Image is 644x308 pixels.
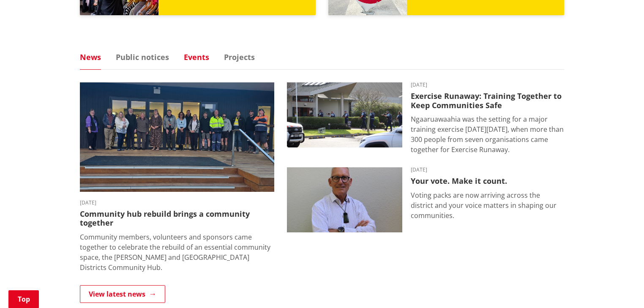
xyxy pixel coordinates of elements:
[80,200,274,205] time: [DATE]
[80,82,274,192] img: Glen Afton and Pukemiro Districts Community Hub
[184,53,209,61] a: Events
[287,82,564,155] a: [DATE] Exercise Runaway: Training Together to Keep Communities Safe Ngaaruawaahia was the setting...
[80,285,165,303] a: View latest news
[80,232,274,273] p: Community members, volunteers and sponsors came together to celebrate the rebuild of an essential...
[116,53,169,61] a: Public notices
[411,167,564,172] time: [DATE]
[80,53,101,61] a: News
[411,190,564,221] p: Voting packs are now arriving across the district and your voice matters in shaping our communities.
[287,167,402,232] img: Craig Hobbs
[80,210,274,228] h3: Community hub rebuild brings a community together
[411,92,564,110] h3: Exercise Runaway: Training Together to Keep Communities Safe
[411,114,564,155] p: Ngaaruawaahia was the setting for a major training exercise [DATE][DATE], when more than 300 peop...
[287,167,564,232] a: [DATE] Your vote. Make it count. Voting packs are now arriving across the district and your voice...
[605,273,636,303] iframe: Messenger Launcher
[411,177,564,186] h3: Your vote. Make it count.
[287,82,402,147] img: AOS Exercise Runaway
[8,290,39,308] a: Top
[80,82,274,273] a: A group of people stands in a line on a wooden deck outside a modern building, smiling. The mood ...
[411,82,564,87] time: [DATE]
[224,53,255,61] a: Projects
